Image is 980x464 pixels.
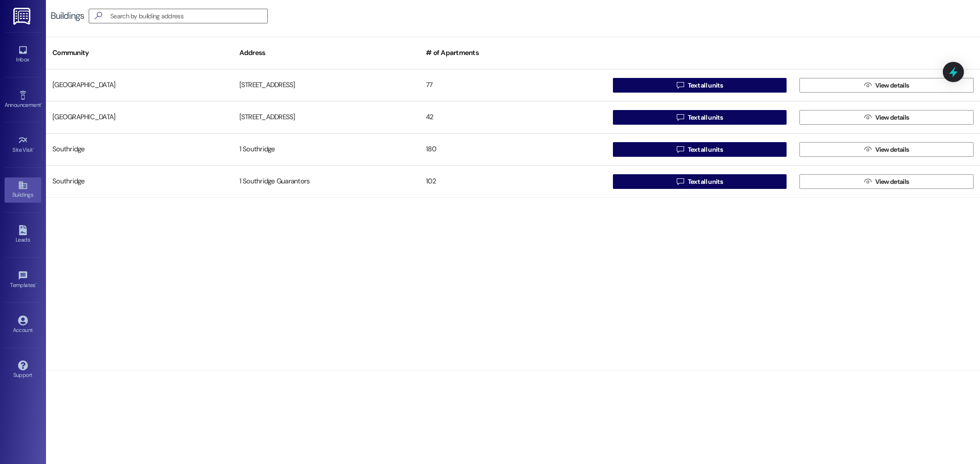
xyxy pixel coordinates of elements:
[233,172,420,191] div: 1 Southridge Guarantors
[35,281,37,287] span: •
[677,82,684,89] i: 
[864,178,871,185] i: 
[5,42,41,67] a: Inbox
[419,108,606,127] div: 42
[46,140,233,159] div: Southridge
[41,100,42,107] span: •
[5,177,41,202] a: Buildings
[875,177,909,187] span: View details
[688,177,723,187] span: Text all units
[875,81,909,90] span: View details
[5,133,41,157] a: Site Visit •
[419,42,606,64] div: # of Apartments
[613,78,787,93] button: Text all units
[5,313,41,337] a: Account
[799,142,974,157] button: View details
[46,42,233,64] div: Community
[5,268,41,293] a: Templates •
[799,174,974,189] button: View details
[688,113,723,122] span: Text all units
[419,172,606,191] div: 102
[613,174,787,189] button: Text all units
[688,81,723,90] span: Text all units
[419,76,606,94] div: 77
[5,222,41,247] a: Leads
[46,76,233,94] div: [GEOGRAPHIC_DATA]
[613,142,787,157] button: Text all units
[110,10,267,22] input: Search by building address
[875,113,909,122] span: View details
[419,140,606,159] div: 180
[688,145,723,155] span: Text all units
[613,110,787,125] button: Text all units
[233,140,420,159] div: 1 Southridge
[233,42,420,64] div: Address
[46,172,233,191] div: Southridge
[233,76,420,94] div: [STREET_ADDRESS]
[864,114,871,121] i: 
[33,145,34,152] span: •
[5,358,41,382] a: Support
[864,146,871,153] i: 
[13,8,32,25] img: ResiDesk Logo
[677,114,684,121] i: 
[677,146,684,153] i: 
[51,11,84,21] div: Buildings
[91,11,106,21] i: 
[799,78,974,93] button: View details
[46,108,233,127] div: [GEOGRAPHIC_DATA]
[233,108,420,127] div: [STREET_ADDRESS]
[677,178,684,185] i: 
[864,82,871,89] i: 
[875,145,909,155] span: View details
[799,110,974,125] button: View details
